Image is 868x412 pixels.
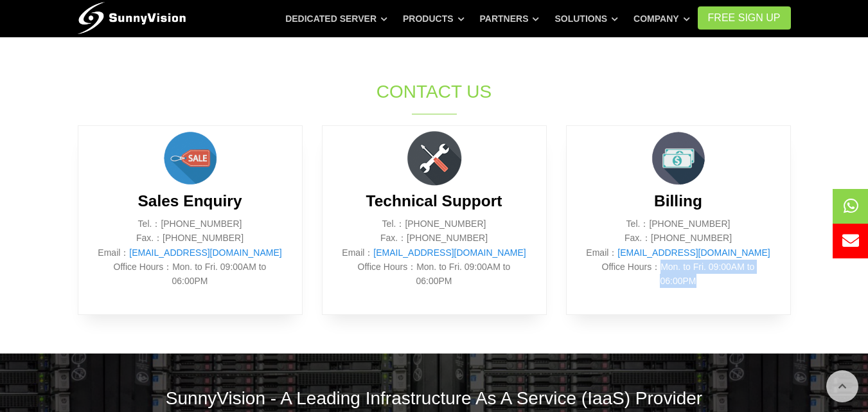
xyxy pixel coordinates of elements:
img: money.png [646,126,711,190]
a: Company [633,7,690,30]
a: [EMAIL_ADDRESS][DOMAIN_NAME] [617,247,770,258]
p: Tel.：[PHONE_NUMBER] Fax.：[PHONE_NUMBER] Email： Office Hours：Mon. to Fri. 09:00AM to 06:00PM [98,217,283,289]
b: Billing [654,192,702,210]
p: Tel.：[PHONE_NUMBER] Fax.：[PHONE_NUMBER] Email： Office Hours：Mon. to Fri. 09:00AM to 06:00PM [586,217,771,289]
a: [EMAIL_ADDRESS][DOMAIN_NAME] [129,247,281,258]
h1: Contact Us [220,79,648,104]
img: flat-repair-tools.png [402,126,466,190]
h2: SunnyVision - A Leading Infrastructure As A Service (IaaS) Provider [78,386,791,411]
b: Technical Support [366,192,502,210]
a: FREE Sign Up [698,6,791,30]
a: Solutions [554,7,618,30]
b: Sales Enquiry [137,192,242,210]
a: Dedicated Server [285,7,387,30]
p: Tel.：[PHONE_NUMBER] Fax.：[PHONE_NUMBER] Email： Office Hours：Mon. to Fri. 09:00AM to 06:00PM [342,217,527,289]
a: Products [403,7,465,30]
img: sales.png [158,126,222,190]
a: [EMAIL_ADDRESS][DOMAIN_NAME] [373,247,526,258]
a: Partners [480,7,540,30]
